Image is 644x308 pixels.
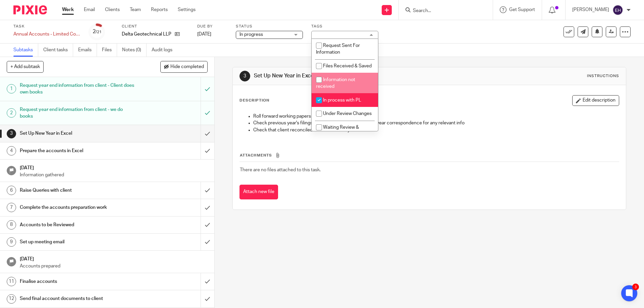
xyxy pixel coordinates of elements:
p: Check previous year's filings, meeting minutes and current year correspondence for any relevant info [253,120,619,126]
span: Waiting Review & Signed with client [316,125,359,137]
h1: Raise Queries with client [20,185,136,195]
label: Client [122,24,189,29]
button: Attach new file [239,185,278,200]
h1: Request year end information from client - Client does own books [20,80,136,98]
a: Subtasks [13,44,38,57]
a: Notes (0) [122,44,147,57]
img: svg%3E [612,5,623,15]
div: 7 [7,203,16,212]
div: 8 [7,220,16,230]
p: Roll forward working papers [253,113,619,120]
a: Email [84,6,95,13]
a: Settings [178,6,196,13]
p: Accounts prepared [20,263,208,269]
span: In process with PL [323,98,361,103]
button: Hide completed [160,61,208,72]
div: 6 [7,186,16,195]
h1: Send final account documents to client [20,294,136,304]
div: 2 [7,108,16,118]
div: 12 [7,294,16,304]
div: 11 [7,277,16,286]
span: There are no files attached to this task. [240,168,321,172]
span: [DATE] [197,32,211,37]
div: 4 [7,146,16,156]
span: Request Sent For Information [316,43,360,55]
h1: Accounts to be Reviewed [20,220,136,230]
h1: Prepare the accounts in Excel [20,146,136,156]
h1: Set Up New Year in Excel [20,128,136,138]
h1: Complete the accounts preparation work [20,202,136,212]
span: Attachments [240,153,272,157]
div: 3 [239,71,250,81]
p: Delta Geotechnical LLP [122,31,171,38]
a: Reports [151,6,168,13]
h1: Set up meeting email [20,237,136,247]
span: Get Support [509,7,535,12]
h1: [DATE] [20,163,208,171]
input: Search [412,8,473,14]
div: Annual Accounts - Limited Companies [13,31,80,38]
div: Instructions [587,73,619,79]
p: Check that client reconciled all bank items in year [253,127,619,133]
div: 2 [93,28,102,36]
a: Files [102,44,117,57]
label: Status [236,24,303,29]
a: Audit logs [152,44,177,57]
p: Information gathered [20,172,208,178]
a: Client tasks [43,44,73,57]
div: 1 [7,84,16,94]
span: In progress [239,32,263,37]
label: Due by [197,24,227,29]
button: Edit description [572,95,619,106]
p: [PERSON_NAME] [572,6,609,13]
h1: [DATE] [20,254,208,262]
label: Tags [311,24,378,29]
small: /21 [96,30,102,34]
span: Under Review Changes [323,111,372,116]
p: Description [239,98,269,103]
div: 3 [632,284,639,290]
a: Team [130,6,141,13]
h1: Set Up New Year in Excel [254,72,444,79]
label: Task [13,24,80,29]
a: Clients [105,6,120,13]
img: Pixie [13,5,47,14]
h1: Request year end information from client - we do books [20,105,136,122]
h1: Finalise accounts [20,276,136,287]
div: 9 [7,237,16,247]
span: Information not received [316,77,355,89]
span: Files Received & Saved [323,64,372,68]
button: + Add subtask [7,61,44,72]
div: 3 [7,129,16,138]
span: Hide completed [170,64,204,70]
a: Work [62,6,74,13]
a: Emails [78,44,97,57]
